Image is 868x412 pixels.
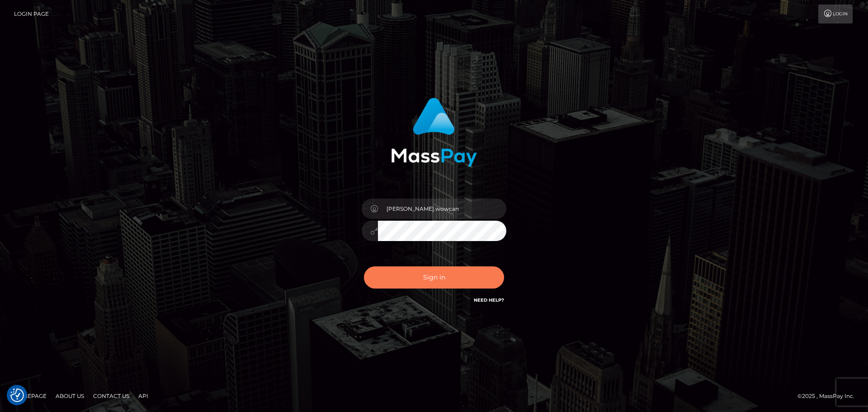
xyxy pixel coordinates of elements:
a: Login [818,5,853,24]
a: Homepage [10,389,50,403]
a: Login Page [14,5,49,24]
a: Need Help? [474,297,504,303]
input: Username... [378,199,506,219]
a: API [135,389,152,403]
div: © 2025 , MassPay Inc. [797,391,861,401]
button: Sign in [364,266,504,289]
a: Contact Us [90,389,133,403]
button: Consent Preferences [10,388,24,402]
a: About Us [52,389,88,403]
img: MassPay Login [391,98,477,167]
img: Revisit consent button [10,388,24,402]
